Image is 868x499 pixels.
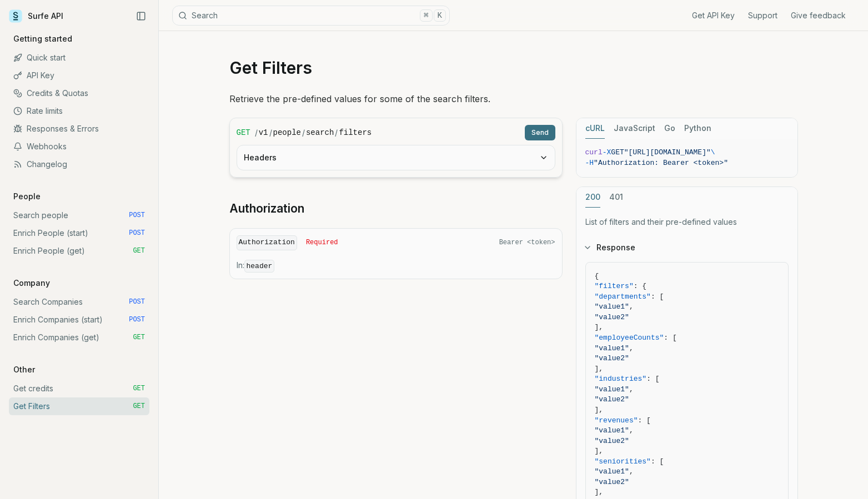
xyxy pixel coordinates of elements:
a: API Key [9,67,149,84]
span: Required [306,238,338,247]
span: "value1" [595,303,629,311]
span: , [629,344,634,352]
span: "value2" [595,437,629,445]
span: curl [585,148,603,157]
code: v1 [259,127,268,138]
code: search [306,127,334,138]
a: Give feedback [791,10,846,21]
span: GET [611,148,624,157]
span: "industries" [595,375,647,383]
span: "value1" [595,426,629,435]
span: "value2" [595,313,629,321]
span: GET [237,127,250,138]
span: : { [634,282,646,290]
span: ], [595,488,604,496]
span: / [255,127,258,138]
button: JavaScript [614,118,655,139]
code: people [273,127,301,138]
span: GET [133,333,145,342]
kbd: K [434,9,446,22]
span: POST [129,211,145,220]
a: Get Filters GET [9,397,149,415]
span: : [ [646,375,659,383]
span: , [629,467,634,476]
span: "value1" [595,467,629,476]
span: "departments" [595,293,651,301]
p: Getting started [9,33,77,44]
span: : [ [638,416,651,425]
button: 200 [585,187,600,208]
span: ], [595,323,604,331]
a: Enrich Companies (get) GET [9,329,149,346]
a: Surfe API [9,8,63,24]
button: Search⌘K [172,6,450,26]
button: Go [664,118,675,139]
span: "revenues" [595,416,638,425]
span: -X [603,148,611,157]
span: "value2" [595,354,629,362]
span: "Authorization: Bearer <token>" [594,159,728,167]
span: : [ [651,293,664,301]
button: Headers [237,145,555,170]
a: Search people POST [9,206,149,224]
span: "seniorities" [595,457,651,466]
a: Changelog [9,155,149,173]
button: Python [684,118,711,139]
a: Search Companies POST [9,293,149,311]
a: Rate limits [9,102,149,120]
button: Send [525,125,555,140]
p: Retrieve the pre-defined values for some of the search filters. [229,91,798,107]
span: ], [595,406,604,414]
span: ], [595,447,604,455]
h1: Get Filters [229,58,798,78]
a: Support [748,10,777,21]
p: Other [9,364,39,375]
span: "filters" [595,282,634,290]
span: { [595,272,599,280]
kbd: ⌘ [420,9,432,22]
span: Bearer <token> [499,238,555,247]
a: Responses & Errors [9,120,149,138]
span: \ [711,148,715,157]
button: Collapse Sidebar [133,8,149,24]
span: -H [585,159,594,167]
a: Authorization [229,201,304,216]
a: Get credits GET [9,380,149,397]
span: "value2" [595,478,629,486]
p: People [9,191,45,202]
a: Credits & Quotas [9,84,149,102]
a: Enrich People (start) POST [9,224,149,242]
p: List of filters and their pre-defined values [585,216,789,228]
span: , [629,303,634,311]
span: : [ [664,334,676,342]
button: Response [576,233,797,262]
span: , [629,385,634,394]
span: POST [129,298,145,306]
code: Authorization [237,235,297,250]
a: Quick start [9,49,149,67]
p: In: [237,260,555,272]
button: 401 [609,187,623,208]
span: GET [133,246,145,255]
a: Enrich People (get) GET [9,242,149,260]
span: "employeeCounts" [595,334,664,342]
span: / [335,127,338,138]
span: GET [133,384,145,393]
span: POST [129,229,145,238]
span: : [ [651,457,664,466]
span: / [269,127,272,138]
a: Enrich Companies (start) POST [9,311,149,329]
span: "value2" [595,395,629,404]
span: "value1" [595,344,629,352]
span: "value1" [595,385,629,394]
span: "[URL][DOMAIN_NAME]" [624,148,711,157]
span: POST [129,315,145,324]
p: Company [9,278,54,289]
span: , [629,426,634,435]
a: Get API Key [692,10,735,21]
code: filters [339,127,372,138]
span: GET [133,402,145,411]
span: ], [595,365,604,373]
code: header [244,260,275,273]
span: / [302,127,305,138]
